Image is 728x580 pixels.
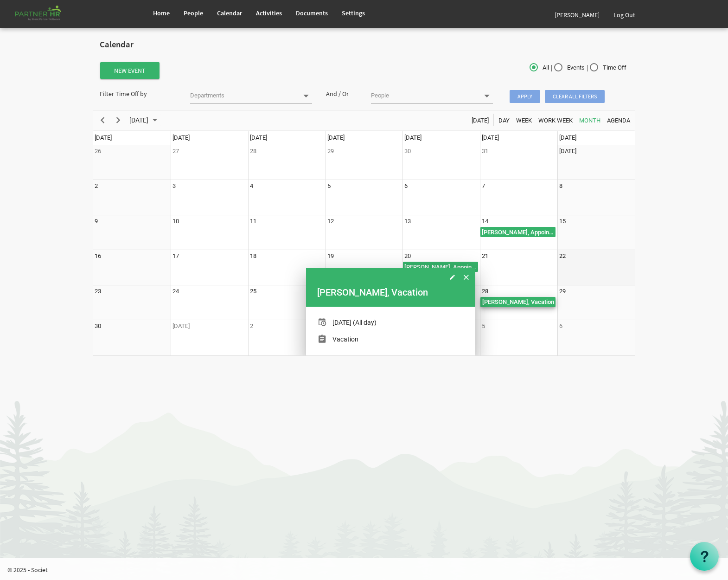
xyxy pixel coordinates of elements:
div: Saturday, November 22, 2025 [559,251,566,261]
div: Thursday, November 6, 2025 [404,181,408,191]
div: Friday, November 7, 2025 [482,181,485,191]
div: Tuesday, November 4, 2025 [250,181,253,191]
span: [DATE] [327,134,345,141]
div: Thursday, November 20, 2025 [404,251,411,261]
div: Sunday, November 23, 2025 [95,287,101,296]
div: Friday, December 5, 2025 [482,322,485,331]
div: Sunday, October 26, 2025 [95,147,101,156]
div: Friday, November 28, 2025 [482,287,488,296]
span: Time Off [590,64,626,72]
div: Friday, November 21, 2025 [482,251,488,261]
button: Work Week [537,114,575,126]
div: Wednesday, November 19, 2025 [327,251,334,261]
div: Monday, November 10, 2025 [172,217,179,226]
div: Wednesday, November 5, 2025 [327,181,331,191]
span: Apply [510,90,540,103]
span: [DATE] [482,134,499,141]
div: [PERSON_NAME], Vacation [480,297,556,307]
div: Joyce Williams, Vacation [317,285,464,299]
span: Calendar [217,9,242,17]
button: Close [459,271,473,284]
span: Work Week [537,115,574,126]
div: Sunday, November 9, 2025 [95,217,98,226]
div: Monday, November 17, 2025 [172,251,179,261]
button: Day [497,114,511,126]
span: People [184,9,203,17]
span: [DATE] [404,134,421,141]
div: Sunday, November 30, 2025 [95,322,101,331]
div: Saturday, November 8, 2025 [559,181,562,191]
div: | | [454,61,635,75]
span: Activities [256,9,282,17]
schedule: of November 2025 [93,110,635,356]
a: [PERSON_NAME] [548,2,607,28]
div: next period [110,110,126,130]
span: Week [515,115,533,126]
span: Clear all filters [545,90,605,103]
div: Tuesday, November 11, 2025 [250,217,256,226]
button: New Event [100,62,160,79]
div: Monday, November 3, 2025 [172,181,176,191]
div: Wednesday, October 29, 2025 [327,147,334,156]
div: Saturday, November 1, 2025 [559,147,576,156]
span: All [530,64,549,72]
span: [DATE] [559,134,576,141]
span: Settings [342,9,365,17]
button: Next [112,114,125,126]
div: Friday, November 14, 2025 [482,217,488,226]
span: Month [578,115,601,126]
div: Monday, December 1, 2025 [172,322,190,331]
div: Vacation [332,335,358,344]
div: Joyce Williams, Vacation Begin From Friday, November 28, 2025 at 12:00:00 AM GMT-05:00 Ends At Fr... [480,297,556,307]
span: Agenda [606,115,631,126]
div: [DATE] (All day) [332,318,377,327]
span: Events [554,64,585,72]
span: [DATE] [250,134,267,141]
a: Log Out [607,2,642,28]
div: Tuesday, October 28, 2025 [250,147,256,156]
div: November 2025 [126,110,163,130]
button: Month [578,114,602,126]
div: Saturday, December 6, 2025 [559,322,562,331]
div: Tuesday, November 25, 2025 [250,287,256,296]
div: [PERSON_NAME], Appointment [403,262,478,271]
div: Thursday, October 30, 2025 [404,147,411,156]
span: [DATE] [172,134,190,141]
div: Filter Time Off by [93,89,183,98]
button: Previous [96,114,109,126]
span: Day [498,115,511,126]
span: Documents [296,9,328,17]
span: [DATE] [95,134,112,141]
div: [PERSON_NAME], Appointment [481,227,555,237]
span: [DATE] [471,115,490,126]
div: Tuesday, November 18, 2025 [250,251,256,261]
button: Agenda [606,114,632,126]
div: Tuesday, December 2, 2025 [250,322,253,331]
button: Edit [445,271,459,284]
div: Sunday, November 2, 2025 [95,181,98,191]
div: Thursday, November 13, 2025 [404,217,411,226]
input: Departments [190,89,297,102]
input: People [371,89,478,102]
p: © 2025 - Societ [7,565,728,574]
h2: Calendar [100,40,628,50]
div: Wednesday, November 12, 2025 [327,217,334,226]
button: Week [515,114,534,126]
div: Laura Conway, Appointment Begin From Thursday, November 20, 2025 at 12:00:00 AM GMT-05:00 Ends At... [403,262,478,272]
div: Monday, October 27, 2025 [172,147,179,156]
div: Saturday, November 15, 2025 [559,217,566,226]
div: Saturday, November 29, 2025 [559,287,566,296]
button: October 2025 [128,114,161,126]
div: Monday, November 24, 2025 [172,287,179,296]
span: [DATE] [128,115,149,126]
button: Today [470,114,491,126]
span: Home [153,9,170,17]
div: previous period [95,110,110,130]
div: And / Or [319,89,364,98]
div: Sunday, November 16, 2025 [95,251,101,261]
div: Friday, October 31, 2025 [482,147,488,156]
div: Laura Conway, Appointment Begin From Friday, November 14, 2025 at 12:00:00 AM GMT-05:00 Ends At F... [480,227,556,237]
